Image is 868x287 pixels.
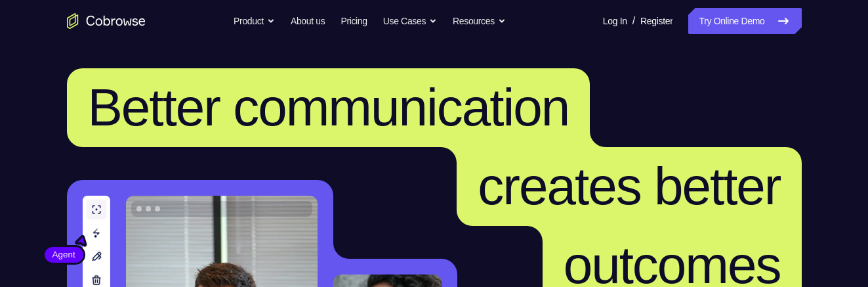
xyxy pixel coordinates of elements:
span: creates better [478,157,780,215]
a: Log In [603,8,627,34]
a: Try Online Demo [688,8,801,34]
button: Resources [453,8,506,34]
a: Pricing [341,8,367,34]
span: Better communication [88,78,569,137]
a: Go to the home page [67,13,146,29]
a: About us [291,8,325,34]
span: / [632,13,635,29]
button: Use Cases [383,8,437,34]
button: Product [234,8,275,34]
a: Register [640,8,672,34]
